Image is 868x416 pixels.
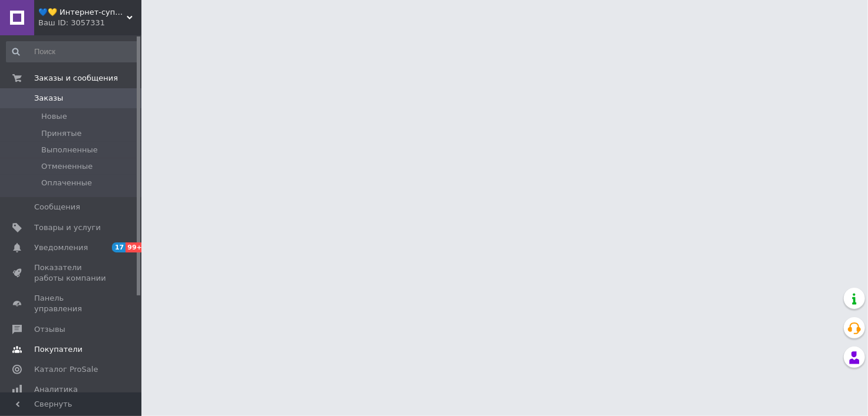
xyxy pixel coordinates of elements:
span: Оплаченные [41,178,92,188]
span: Каталог ProSale [34,364,98,375]
span: Заказы [34,93,63,104]
span: Показатели работы компании [34,262,109,284]
span: Отзывы [34,324,65,335]
span: Покупатели [34,344,82,355]
span: Уведомления [34,242,88,253]
span: Панель управления [34,293,109,314]
span: Выполненные [41,145,98,155]
span: Принятые [41,128,82,139]
span: 17 [112,242,126,252]
span: Аналитика [34,384,78,395]
span: Сообщения [34,202,80,212]
span: Заказы и сообщения [34,73,118,84]
span: Товары и услуги [34,222,101,233]
span: 99+ [126,242,145,252]
input: Поиск [6,41,139,62]
span: 💙💛 Интернет-супермаркет Все буде файно!🚚⤵ [38,7,127,18]
span: Новые [41,111,67,122]
div: Ваш ID: 3057331 [38,18,141,28]
span: Отмененные [41,161,93,172]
